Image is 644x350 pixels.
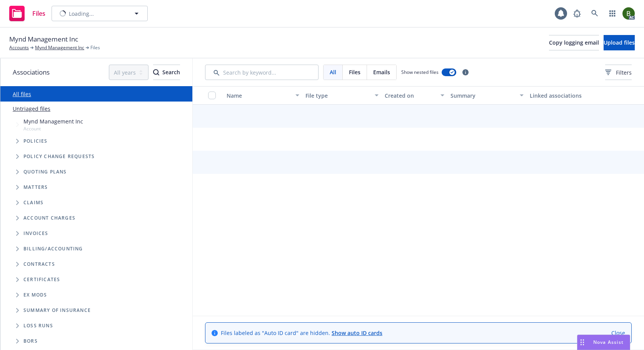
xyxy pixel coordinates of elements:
[23,247,83,251] span: Billing/Accounting
[349,68,360,76] span: Files
[13,105,50,113] a: Untriaged files
[527,86,606,105] button: Linked associations
[302,86,381,105] button: File type
[569,6,585,21] a: Report a Bug
[382,86,447,105] button: Created on
[153,65,180,80] div: Search
[605,68,632,77] span: Filters
[330,68,336,76] span: All
[549,35,599,50] button: Copy logging email
[23,117,83,125] span: Mynd Management Inc
[23,139,48,143] span: Policies
[23,125,83,132] span: Account
[227,92,291,100] div: Name
[23,339,38,343] span: BORs
[23,231,48,236] span: Invoices
[69,10,94,18] span: Loading...
[549,39,599,46] span: Copy logging email
[224,86,302,105] button: Name
[0,241,192,349] div: Folder Tree Example
[587,6,602,21] a: Search
[23,216,75,220] span: Account charges
[577,335,587,350] div: Drag to move
[447,86,526,105] button: Summary
[605,6,620,21] a: Switch app
[90,44,100,51] span: Files
[605,65,632,80] button: Filters
[9,44,29,51] a: Accounts
[373,68,390,76] span: Emails
[6,3,48,24] a: Files
[305,92,370,100] div: File type
[450,92,515,100] div: Summary
[23,154,95,159] span: Policy change requests
[9,34,78,44] span: Mynd Management Inc
[23,323,53,328] span: Loss Runs
[153,69,159,75] svg: Search
[611,329,625,337] a: Close
[52,6,148,21] button: Loading...
[23,200,43,205] span: Claims
[13,67,50,77] span: Associations
[23,308,91,313] span: Summary of insurance
[616,68,632,77] span: Filters
[35,44,84,51] a: Mynd Management Inc
[401,69,439,75] span: Show nested files
[23,185,48,190] span: Matters
[577,335,630,350] button: Nova Assist
[221,329,382,337] span: Files labeled as "Auto ID card" are hidden.
[23,170,67,174] span: Quoting plans
[604,39,635,46] span: Upload files
[32,10,45,17] span: Files
[622,7,635,20] img: photo
[23,277,60,282] span: Certificates
[593,339,624,345] span: Nova Assist
[205,65,319,80] input: Search by keyword...
[208,92,216,99] input: Select all
[530,92,602,100] div: Linked associations
[332,329,382,337] a: Show auto ID cards
[604,35,635,50] button: Upload files
[153,65,180,80] button: SearchSearch
[23,293,47,297] span: Ex Mods
[13,90,31,98] a: All files
[0,116,192,241] div: Tree Example
[385,92,436,100] div: Created on
[23,262,55,267] span: Contracts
